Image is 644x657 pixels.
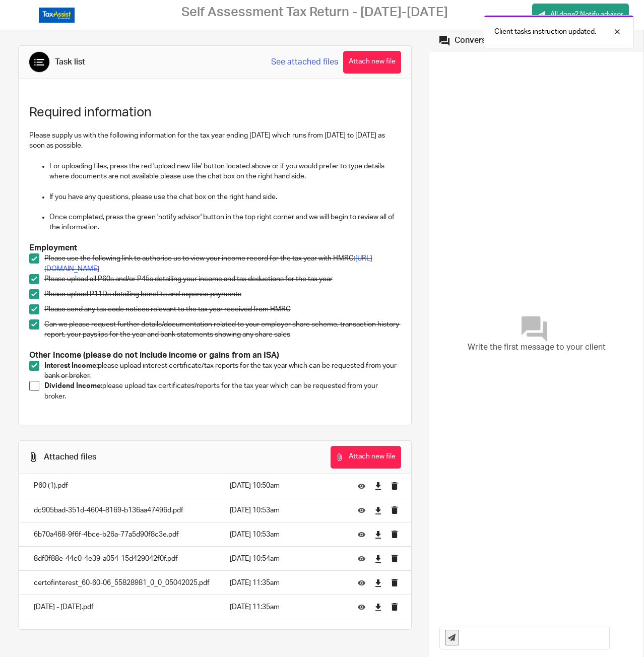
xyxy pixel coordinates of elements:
[49,161,401,182] p: For uploading files, press the red 'upload new file' button located above or if you would prefer ...
[374,578,382,588] a: Download
[230,481,343,491] p: [DATE] 10:50am
[374,530,382,540] a: Download
[44,289,401,299] p: Please upload P11Ds detailing benefits and expense payments
[374,505,382,515] a: Download
[44,253,401,274] p: Please use the following link to authorise us to view your income record for the tax year with HMRC:
[39,8,75,23] img: Logo_TaxAssistAccountants_FullColour_RGB.png
[494,27,596,37] p: Client tasks instruction updated.
[468,342,606,353] span: Write the first message to your client
[44,361,401,381] p: please upload interest certificate/tax reports for the tax year which can be requested from your ...
[230,530,343,540] p: [DATE] 10:53am
[34,602,210,612] p: [DATE] - [DATE].pdf
[34,481,210,491] p: P60 (1).pdf
[29,244,77,252] strong: Employment
[44,255,372,272] a: [URL][DOMAIN_NAME]
[230,578,343,588] p: [DATE] 11:35am
[44,274,401,284] p: Please upload all P60s and/or P45s detailing your income and tax deductions for the tax year
[374,481,382,491] a: Download
[29,130,401,151] p: Please supply us with the following information for the tax year ending [DATE] which runs from [D...
[29,105,401,120] h1: Required information
[55,57,85,68] div: Task list
[331,446,401,469] button: Attach new file
[374,602,382,612] a: Download
[44,362,98,369] strong: Interest Income:
[230,554,343,564] p: [DATE] 10:54am
[34,578,210,588] p: certofinterest_60-60-06_55828981_0_0_05042025.pdf
[44,304,401,314] p: Please send any tax code notices relevant to the tax year received from HMRC
[271,56,338,68] a: See attached files
[34,505,210,515] p: dc905bad-351d-4604-8169-b136aa47496d.pdf
[34,554,210,564] p: 8df0f88e-44c0-4e39-a054-15d429042f0f.pdf
[49,212,401,233] p: Once completed, press the green 'notify advisor' button in the top right corner and we will begin...
[343,51,401,74] button: Attach new file
[44,319,401,340] p: Can we please request further details/documentation related to your employer share scheme, transa...
[44,452,96,463] div: Attached files
[532,4,629,26] a: All done? Notify advisor
[29,351,279,359] strong: Other Income (please do not include income or gains from an ISA)
[34,530,210,540] p: 6b70a468-9f6f-4bce-b26a-77a5d90f8c3e.pdf
[230,602,343,612] p: [DATE] 11:35am
[44,381,401,402] p: please upload tax certificates/reports for the tax year which can be requested from your broker.
[230,505,343,515] p: [DATE] 10:53am
[181,5,448,20] h2: Self Assessment Tax Return - [DATE]-[DATE]
[44,382,102,389] strong: Dividend Income:
[374,554,382,564] a: Download
[49,192,401,202] p: If you have any questions, please use the chat box on the right hand side.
